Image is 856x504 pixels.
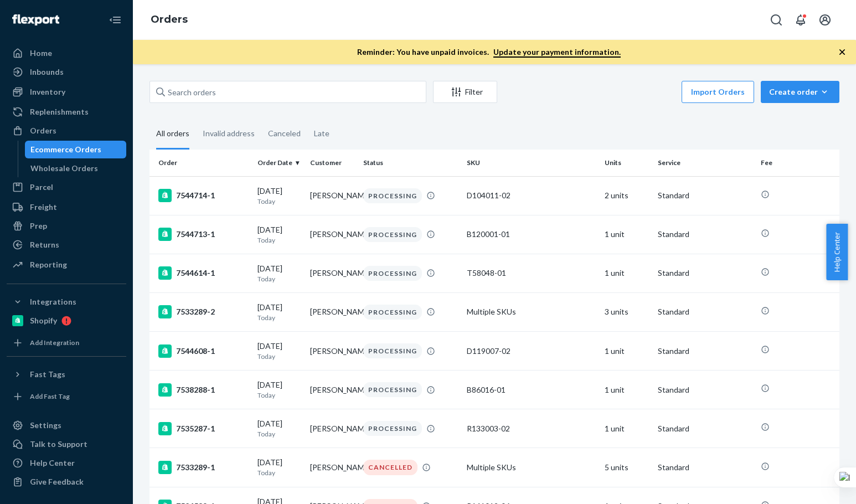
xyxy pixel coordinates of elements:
a: Help Center [7,454,126,472]
td: [PERSON_NAME] [306,176,359,215]
button: Help Center [826,224,848,280]
div: Shopify [30,315,57,326]
th: Fee [756,150,839,176]
td: 1 unit [600,409,653,448]
div: 7544608-1 [158,344,249,358]
div: D104011-02 [467,190,596,201]
div: PROCESSING [363,343,422,358]
button: Open notifications [790,9,812,31]
div: Create order [769,86,831,97]
a: Reporting [7,256,126,274]
td: 1 unit [600,215,653,254]
td: 1 unit [600,254,653,292]
div: Ecommerce Orders [30,144,101,155]
div: 7544714-1 [158,189,249,202]
div: 7544614-1 [158,266,249,280]
button: Talk to Support [7,435,126,453]
p: Standard [658,306,752,317]
div: Wholesale Orders [30,163,98,174]
div: Parcel [30,182,53,193]
td: [PERSON_NAME] [306,254,359,292]
div: [DATE] [257,379,302,400]
div: 7538288-1 [158,383,249,397]
a: Prep [7,217,126,235]
td: [PERSON_NAME] [306,371,359,409]
p: Standard [658,384,752,395]
div: [DATE] [257,302,302,322]
div: PROCESSING [363,382,422,397]
div: Returns [30,239,59,250]
a: Add Integration [7,334,126,352]
div: [DATE] [257,418,302,439]
input: Search orders [149,81,426,103]
th: Service [653,150,757,176]
div: Add Integration [30,338,79,347]
td: Multiple SKUs [462,292,600,331]
div: Freight [30,202,57,213]
div: CANCELLED [363,460,417,475]
div: Inventory [30,86,65,97]
td: [PERSON_NAME] [306,448,359,487]
p: Standard [658,423,752,434]
th: Units [600,150,653,176]
a: Freight [7,198,126,216]
a: Parcel [7,178,126,196]
div: Fast Tags [30,369,65,380]
div: PROCESSING [363,188,422,203]
th: Order [149,150,253,176]
div: Give Feedback [30,476,84,487]
div: Reporting [30,259,67,270]
div: Canceled [268,119,301,148]
p: Today [257,235,302,245]
div: B120001-01 [467,229,596,240]
div: R133003-02 [467,423,596,434]
td: 1 unit [600,332,653,371]
button: Close Navigation [104,9,126,31]
a: Orders [7,122,126,140]
p: Today [257,352,302,361]
ol: breadcrumbs [142,4,197,36]
button: Give Feedback [7,473,126,491]
td: 2 units [600,176,653,215]
td: [PERSON_NAME] [306,292,359,331]
div: Late [314,119,329,148]
a: Wholesale Orders [25,160,127,177]
p: Today [257,390,302,400]
button: Open Search Box [765,9,787,31]
div: Settings [30,420,61,431]
th: Status [359,150,462,176]
p: Today [257,197,302,206]
div: Invalid address [203,119,255,148]
th: Order Date [253,150,306,176]
p: Today [257,429,302,439]
p: Standard [658,190,752,201]
div: PROCESSING [363,227,422,242]
div: B86016-01 [467,384,596,395]
a: Update your payment information. [493,47,621,58]
p: Standard [658,346,752,357]
a: Add Fast Tag [7,388,126,405]
a: Inbounds [7,63,126,81]
div: Filter [434,86,497,97]
div: Talk to Support [30,439,87,450]
div: Add Fast Tag [30,392,70,401]
a: Replenishments [7,103,126,121]
div: T58048-01 [467,268,596,279]
td: 3 units [600,292,653,331]
button: Open account menu [814,9,836,31]
div: [DATE] [257,341,302,361]
th: SKU [462,150,600,176]
a: Orders [151,13,188,25]
a: Settings [7,416,126,434]
td: [PERSON_NAME] [306,409,359,448]
p: Standard [658,229,752,240]
div: Help Center [30,457,75,469]
td: 5 units [600,448,653,487]
div: [DATE] [257,224,302,245]
div: PROCESSING [363,421,422,436]
button: Import Orders [682,81,754,103]
div: Home [30,48,52,59]
div: Inbounds [30,66,64,78]
div: [DATE] [257,263,302,284]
